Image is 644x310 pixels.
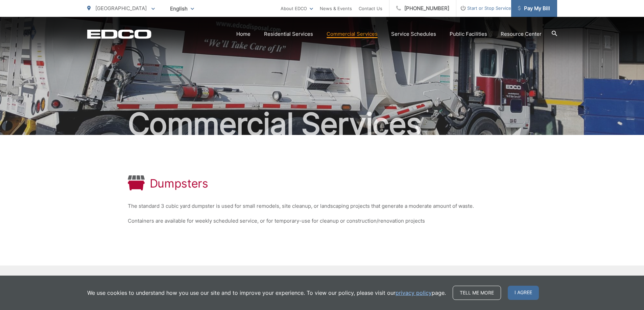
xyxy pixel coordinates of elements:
[165,3,199,15] span: English
[450,30,487,38] a: Public Facilities
[236,30,251,38] a: Home
[453,286,501,300] a: Tell me more
[264,30,313,38] a: Residential Services
[128,202,517,210] p: The standard 3 cubic yard dumpster is used for small remodels, site cleanup, or landscaping proje...
[128,217,517,225] p: Containers are available for weekly scheduled service, or for temporary-use for cleanup or constr...
[391,30,436,38] a: Service Schedules
[281,4,313,12] a: About EDCO
[87,289,446,297] p: We use cookies to understand how you use our site and to improve your experience. To view our pol...
[327,30,378,38] a: Commercial Services
[508,286,539,300] span: I agree
[95,5,147,11] span: [GEOGRAPHIC_DATA]
[518,4,550,12] span: Pay My Bill
[87,29,151,39] a: EDCD logo. Return to the homepage.
[320,4,352,12] a: News & Events
[501,30,542,38] a: Resource Center
[359,4,382,12] a: Contact Us
[87,107,557,141] h2: Commercial Services
[396,289,432,297] a: privacy policy
[150,177,208,190] h1: Dumpsters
